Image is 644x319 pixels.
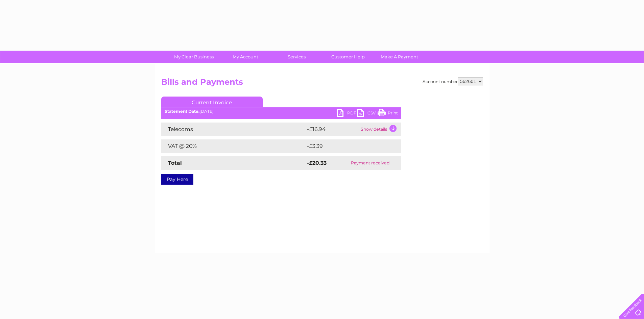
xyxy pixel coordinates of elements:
strong: -£20.33 [307,160,327,166]
td: VAT @ 20% [161,139,305,153]
a: Customer Help [320,51,376,63]
b: Statement Date: [165,109,199,114]
a: Pay Here [161,174,193,185]
td: -£3.39 [305,139,387,153]
a: My Account [217,51,273,63]
a: Services [269,51,325,63]
td: Show details [359,123,401,136]
td: Payment received [339,156,401,170]
a: Make A Payment [372,51,427,63]
td: Telecoms [161,123,305,136]
div: [DATE] [161,109,401,114]
a: PDF [337,109,357,119]
a: Print [378,109,398,119]
a: My Clear Business [166,51,222,63]
td: -£16.94 [305,123,359,136]
h2: Bills and Payments [161,77,483,90]
a: CSV [357,109,378,119]
strong: Total [168,160,182,166]
div: Account number [423,77,483,85]
a: Current Invoice [161,97,263,107]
